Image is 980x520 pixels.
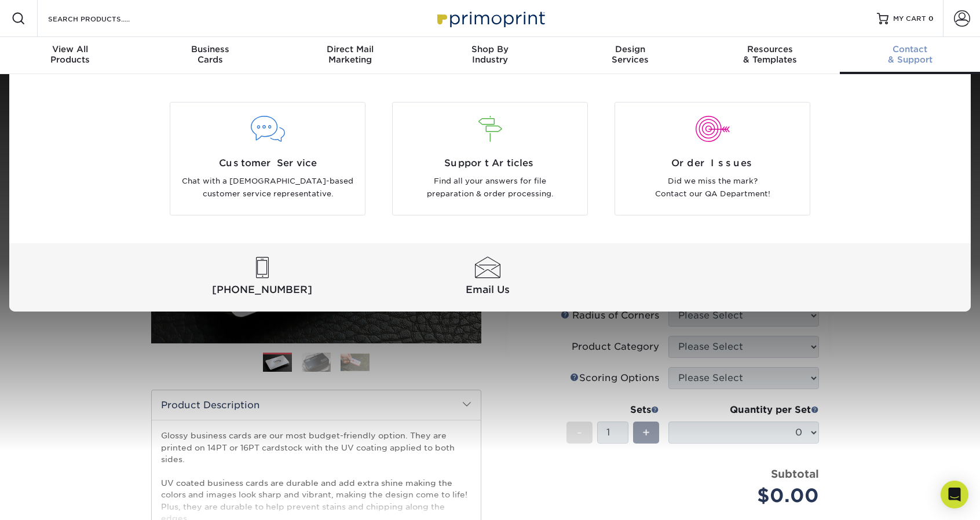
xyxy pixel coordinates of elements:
[840,44,980,54] span: Contact
[387,102,593,215] a: Support Articles Find all your answers for file preparation & order processing.
[420,44,560,54] span: Shop By
[840,44,980,65] div: & Support
[152,283,372,297] span: [PHONE_NUMBER]
[140,44,280,65] div: Cards
[401,156,579,170] span: Support Articles
[420,44,560,65] div: Industry
[610,102,815,215] a: Order Issues Did we miss the mark? Contact our QA Department!
[179,175,356,201] p: Chat with a [DEMOGRAPHIC_DATA]-based customer service representative.
[941,481,968,508] div: Open Intercom Messenger
[401,175,579,201] p: Find all your answers for file preparation & order processing.
[140,44,280,54] span: Business
[377,283,598,297] span: Email Us
[560,44,700,54] span: Design
[280,44,420,54] span: Direct Mail
[624,156,801,170] span: Order Issues
[700,37,840,74] a: Resources& Templates
[893,14,926,24] span: MY CART
[140,37,280,74] a: BusinessCards
[624,175,801,201] p: Did we miss the mark? Contact our QA Department!
[420,37,560,74] a: Shop ByIndustry
[152,257,372,298] a: [PHONE_NUMBER]
[47,12,160,25] input: SEARCH PRODUCTS.....
[928,14,934,23] span: 0
[280,44,420,65] div: Marketing
[560,37,700,74] a: DesignServices
[377,257,598,298] a: Email Us
[560,44,700,65] div: Services
[179,156,356,170] span: Customer Service
[700,44,840,65] div: & Templates
[280,37,420,74] a: Direct MailMarketing
[432,6,548,31] img: Primoprint
[700,44,840,54] span: Resources
[677,482,819,510] div: $0.00
[165,102,370,215] a: Customer Service Chat with a [DEMOGRAPHIC_DATA]-based customer service representative.
[840,37,980,74] a: Contact& Support
[771,467,819,480] strong: Subtotal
